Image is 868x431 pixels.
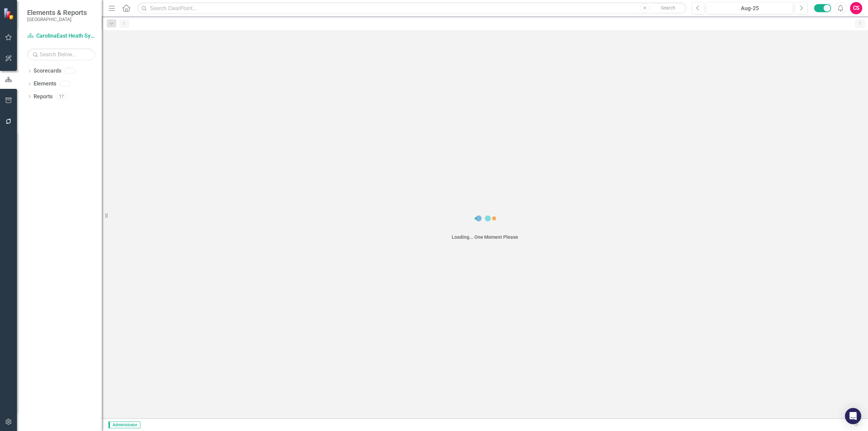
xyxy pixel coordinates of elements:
[452,234,518,240] div: Loading... One Moment Please
[34,67,61,75] a: Scorecards
[651,3,685,13] button: Search
[709,4,791,13] div: Aug-25
[108,422,140,428] span: Administrator
[706,2,793,14] button: Aug-25
[3,8,15,20] img: ClearPoint Strategy
[56,94,67,99] div: 17
[137,2,687,14] input: Search ClearPoint...
[27,32,95,40] a: CarolinaEast Heath System PI Priorities
[34,93,53,101] a: Reports
[845,408,861,424] div: Open Intercom Messenger
[27,8,87,17] span: Elements & Reports
[27,17,87,22] small: [GEOGRAPHIC_DATA]
[850,2,862,14] button: CS
[661,5,675,11] span: Search
[27,48,95,60] input: Search Below...
[34,80,56,88] a: Elements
